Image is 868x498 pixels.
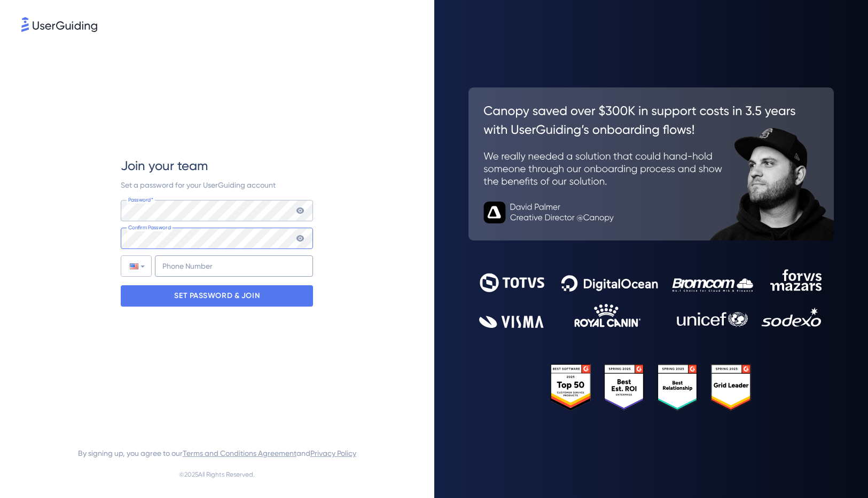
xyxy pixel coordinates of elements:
img: 9302ce2ac39453076f5bc0f2f2ca889b.svg [479,269,823,328]
span: By signing up, you agree to our and [78,447,356,460]
a: Privacy Policy [310,449,356,457]
span: Join your team [121,157,208,174]
input: Phone Number [155,255,313,277]
img: 25303e33045975176eb484905ab012ff.svg [551,364,752,410]
a: Terms and Conditions Agreement [183,449,296,457]
img: 8faab4ba6bc7696a72372aa768b0286c.svg [21,17,97,32]
span: © 2025 All Rights Reserved. [179,468,255,481]
div: United States: + 1 [121,256,151,276]
img: 26c0aa7c25a843aed4baddd2b5e0fa68.svg [468,87,834,240]
p: SET PASSWORD & JOIN [174,287,260,304]
span: Set a password for your UserGuiding account [121,181,276,189]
